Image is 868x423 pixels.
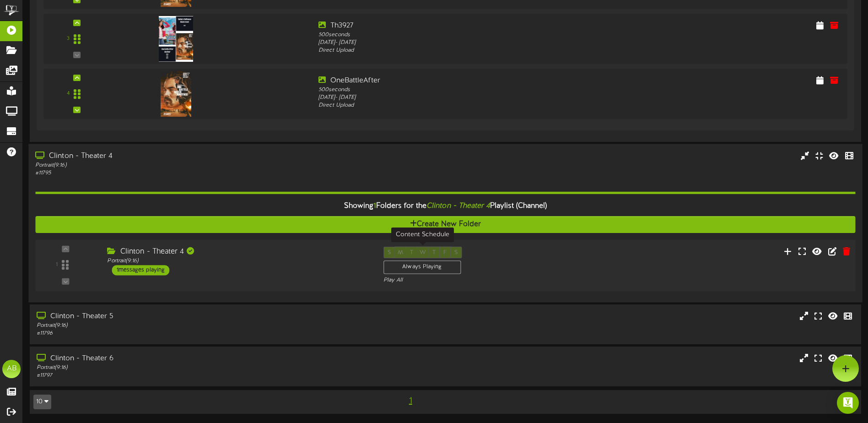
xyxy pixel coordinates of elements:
div: Always Playing [383,260,461,274]
div: Direct Upload [318,47,640,54]
div: Clinton - Theater 4 [35,151,369,162]
i: Clinton - Theater 4 [426,202,490,210]
div: # 11797 [37,372,369,380]
div: Clinton - Theater 4 [107,247,369,257]
div: Clinton - Theater 5 [37,311,369,322]
div: # 11795 [35,169,369,177]
div: # 11796 [37,330,369,337]
div: Clinton - Theater 6 [37,353,369,364]
div: AB [2,360,21,378]
span: 1 [407,396,415,406]
div: Direct Upload [318,102,640,109]
div: Portrait ( 9:16 ) [37,364,369,372]
div: [DATE] - [DATE] [318,94,640,102]
div: 1 messages playing [112,265,170,275]
div: [DATE] - [DATE] [318,39,640,47]
button: 10 [33,395,51,409]
img: 6e78dfb8-ce6a-425b-b7e7-d429b046a86c.jpg [161,71,192,117]
div: Open Intercom Messenger [837,392,859,414]
div: 500 seconds [318,31,640,39]
span: 1 [373,202,376,210]
button: Create New Folder [35,216,855,233]
div: OneBattleAfter [318,76,640,86]
div: Th3927 [318,21,640,31]
div: 500 seconds [318,86,640,94]
img: 4c00c9c6-0167-4340-afa8-3bbfd69b663f.png [159,16,193,62]
div: Showing Folders for the Playlist (Channel) [28,196,862,216]
div: Portrait ( 9:16 ) [37,322,369,330]
div: Portrait ( 9:16 ) [107,257,369,265]
div: Portrait ( 9:16 ) [35,161,369,169]
div: Play All [383,277,577,284]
